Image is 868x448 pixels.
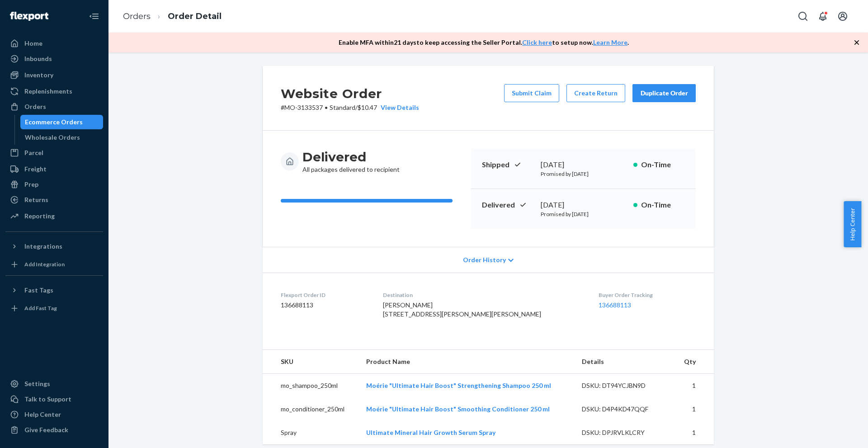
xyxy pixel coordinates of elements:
button: View Details [377,103,419,112]
div: Talk to Support [24,395,71,404]
div: Reporting [24,212,55,221]
a: Parcel [5,146,103,160]
img: Flexport logo [10,12,48,21]
button: Help Center [844,201,861,247]
a: Home [5,36,103,51]
div: DSKU: DPJRVLKLCRY [582,428,667,437]
dt: Flexport Order ID [281,291,368,299]
a: Moérie "Ultimate Hair Boost" Smoothing Conditioner 250 ml [366,405,550,413]
a: Orders [123,11,151,21]
div: Freight [24,165,47,174]
th: Product Name [359,350,575,374]
div: Prep [24,180,38,189]
td: mo_conditioner_250ml [263,397,359,421]
button: Open notifications [814,7,832,25]
div: Parcel [24,148,43,157]
div: Wholesale Orders [25,133,80,142]
div: Returns [24,195,48,204]
button: Give Feedback [5,423,103,437]
a: Click here [522,38,552,46]
th: SKU [263,350,359,374]
a: Help Center [5,407,103,422]
a: Add Integration [5,257,103,272]
span: • [325,104,328,111]
p: Promised by [DATE] [541,170,626,178]
p: Enable MFA within 21 days to keep accessing the Seller Portal. to setup now. . [339,38,629,47]
a: Moérie "Ultimate Hair Boost" Strengthening Shampoo 250 ml [366,382,551,389]
td: 1 [674,374,714,398]
h2: Website Order [281,84,419,103]
th: Qty [674,350,714,374]
td: mo_shampoo_250ml [263,374,359,398]
button: Open Search Box [794,7,812,25]
td: 1 [674,421,714,444]
div: Add Fast Tag [24,304,57,312]
p: On-Time [641,160,685,170]
a: Talk to Support [5,392,103,406]
div: Inbounds [24,54,52,63]
div: Give Feedback [24,425,68,434]
div: DSKU: DT94YCJBN9D [582,381,667,390]
button: Open account menu [834,7,852,25]
div: Fast Tags [24,286,53,295]
button: Close Navigation [85,7,103,25]
span: Standard [330,104,355,111]
td: Spray [263,421,359,444]
ol: breadcrumbs [116,3,229,30]
a: Orders [5,99,103,114]
div: Replenishments [24,87,72,96]
div: Orders [24,102,46,111]
button: Fast Tags [5,283,103,297]
a: Reporting [5,209,103,223]
a: Add Fast Tag [5,301,103,316]
div: Integrations [24,242,62,251]
a: Order Detail [168,11,222,21]
button: Duplicate Order [632,84,696,102]
p: Promised by [DATE] [541,210,626,218]
button: Submit Claim [504,84,559,102]
div: Add Integration [24,260,65,268]
td: 1 [674,397,714,421]
p: # MO-3133537 / $10.47 [281,103,419,112]
p: Shipped [482,160,533,170]
div: All packages delivered to recipient [302,149,400,174]
a: Learn More [593,38,627,46]
dd: 136688113 [281,301,368,310]
div: DSKU: D4P4KD47QQF [582,405,667,414]
div: Help Center [24,410,61,419]
div: Inventory [24,71,53,80]
a: Ultimate Mineral Hair Growth Serum Spray [366,429,495,436]
a: Freight [5,162,103,176]
div: [DATE] [541,160,626,170]
a: Inventory [5,68,103,82]
a: Prep [5,177,103,192]
div: Ecommerce Orders [25,118,83,127]
button: Create Return [566,84,625,102]
h3: Delivered [302,149,400,165]
div: Duplicate Order [640,89,688,98]
div: Home [24,39,42,48]
dt: Buyer Order Tracking [599,291,696,299]
a: 136688113 [599,301,631,309]
p: On-Time [641,200,685,210]
button: Integrations [5,239,103,254]
a: Wholesale Orders [20,130,104,145]
th: Details [575,350,674,374]
p: Delivered [482,200,533,210]
a: Returns [5,193,103,207]
a: Inbounds [5,52,103,66]
a: Ecommerce Orders [20,115,104,129]
div: [DATE] [541,200,626,210]
a: Settings [5,377,103,391]
div: Settings [24,379,50,388]
a: Replenishments [5,84,103,99]
span: [PERSON_NAME] [STREET_ADDRESS][PERSON_NAME][PERSON_NAME] [383,301,541,318]
span: Order History [463,255,506,264]
dt: Destination [383,291,584,299]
